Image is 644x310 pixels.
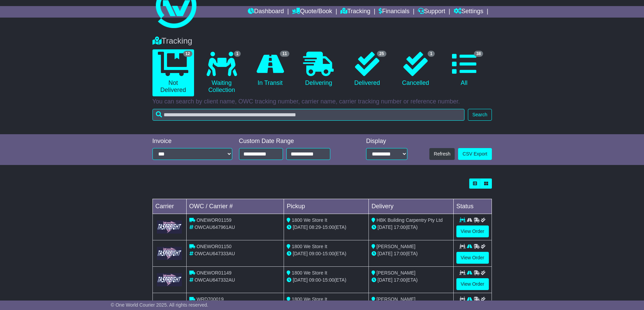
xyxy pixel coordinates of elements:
div: (ETA) [372,250,451,257]
span: ONEWOR01159 [196,217,231,223]
a: 38 All [443,49,485,89]
div: Display [366,138,407,145]
span: 25 [377,51,386,57]
img: GetCarrierServiceLogo [157,247,182,260]
span: 17:00 [394,251,406,256]
span: 08:29 [309,224,321,230]
div: - (ETA) [287,250,366,257]
span: WRD700019 [196,296,223,302]
a: 1 Cancelled [395,49,436,89]
a: CSV Export [458,148,492,160]
span: 11 [280,51,289,57]
td: Status [453,199,492,214]
span: ONEWOR01149 [196,270,231,276]
div: Invoice [152,138,232,145]
div: - (ETA) [287,277,366,284]
span: ONEWOR01150 [196,244,231,249]
span: 1 [234,51,241,57]
a: 12 Not Delivered [152,49,194,96]
span: OWCAU647961AU [194,224,235,230]
img: GetCarrierServiceLogo [157,273,182,286]
a: View Order [456,278,489,290]
td: Pickup [284,199,369,214]
a: 11 In Transit [249,49,291,89]
span: [DATE] [378,251,392,256]
a: 25 Delivered [346,49,388,89]
span: 09:00 [309,277,321,283]
span: 09:00 [309,251,321,256]
span: 15:00 [323,224,334,230]
td: Carrier [152,199,186,214]
button: Refresh [429,148,455,160]
span: 38 [474,51,483,57]
a: Dashboard [248,6,284,18]
span: HBK Building Carpentry Pty Ltd [377,217,443,223]
span: [DATE] [293,277,308,283]
span: 1800 We Store It [292,296,327,302]
span: 12 [183,51,192,57]
span: 15:00 [323,277,334,283]
span: [DATE] [378,224,392,230]
div: Tracking [149,36,495,46]
span: 17:00 [394,277,406,283]
td: Delivery [368,199,453,214]
div: Custom Date Range [239,138,348,145]
span: [PERSON_NAME] [377,244,415,249]
span: [DATE] [378,277,392,283]
a: 1 Waiting Collection [201,49,242,96]
span: 1800 We Store It [292,244,327,249]
a: Settings [454,6,483,18]
a: View Order [456,225,489,237]
p: You can search by client name, OWC tracking number, carrier name, carrier tracking number or refe... [152,98,492,105]
a: Quote/Book [292,6,332,18]
span: 1 [428,51,435,57]
span: OWCAU647333AU [194,251,235,256]
span: 15:00 [323,251,334,256]
a: Delivering [298,49,339,89]
td: OWC / Carrier # [186,199,284,214]
a: Support [418,6,445,18]
a: Financials [379,6,409,18]
span: OWCAU647332AU [194,277,235,283]
a: View Order [456,252,489,264]
span: 17:00 [394,224,406,230]
span: [PERSON_NAME] [377,296,415,302]
span: 1800 We Store It [292,217,327,223]
span: [DATE] [293,224,308,230]
div: (ETA) [372,224,451,231]
button: Search [468,109,492,121]
div: - (ETA) [287,224,366,231]
span: [DATE] [293,251,308,256]
span: [PERSON_NAME] [377,270,415,276]
div: (ETA) [372,277,451,284]
img: GetCarrierServiceLogo [157,220,182,234]
span: © One World Courier 2025. All rights reserved. [111,302,209,308]
a: Tracking [340,6,370,18]
span: 1800 We Store It [292,270,327,276]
